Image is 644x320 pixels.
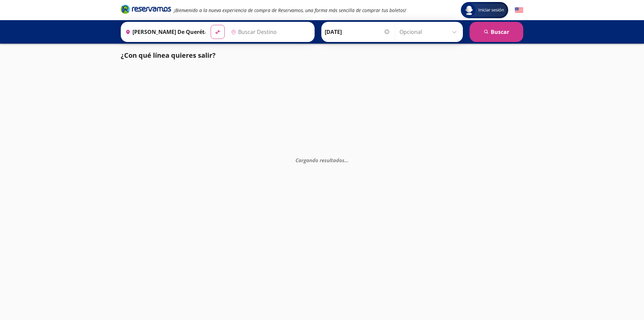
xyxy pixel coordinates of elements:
[470,22,523,42] button: Buscar
[121,4,171,16] a: Brand Logo
[344,156,346,163] span: .
[476,7,507,13] span: Iniciar sesión
[296,156,348,163] em: Cargando resultados
[121,50,216,60] p: ¿Con qué línea quieres salir?
[228,24,311,40] input: Buscar Destino
[515,6,523,14] button: English
[121,4,171,14] i: Brand Logo
[399,24,460,40] input: Opcional
[347,156,348,163] span: .
[174,7,406,13] em: ¡Bienvenido a la nueva experiencia de compra de Reservamos, una forma más sencilla de comprar tus...
[325,24,390,40] input: Elegir Fecha
[346,156,347,163] span: .
[123,24,205,40] input: Buscar Origen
